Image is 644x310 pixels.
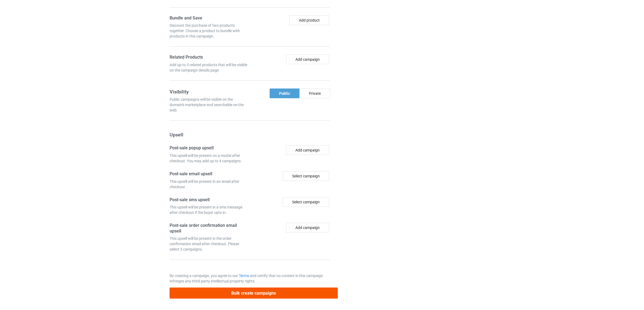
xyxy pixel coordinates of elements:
h4: Post-sale order confirmation email upsell [170,223,248,234]
div: Select campaign [283,171,329,181]
button: Add campaign [286,223,329,232]
h4: Post-sale popup upsell [170,145,248,151]
div: Discount the purchase of two products together. Choose a product to bundle with products in this ... [170,23,248,39]
div: Select campaign [283,197,329,207]
p: By creating a campaign, you agree to our and certify that no content in this campaign infringes a... [170,273,330,284]
div: This upsell will be present in a sms message after checkout if the buyer opts in. [170,204,248,215]
h3: Visibility [170,89,248,95]
button: Add campaign [286,145,329,155]
h4: Bundle and Save [170,15,248,21]
h4: Post-sale sms upsell [170,197,248,203]
a: Terms [239,274,249,278]
button: Add product [289,15,329,25]
div: Private [299,89,330,98]
button: Bulk create campaigns [170,288,338,299]
h4: Post-sale email upsell [170,171,248,177]
div: This upsell will be present in an email after checkout. [170,179,248,190]
div: Add up to 3 related products that will be visible on the campaign details page [170,62,248,73]
div: This upsell will be present in the order confirmation email after checkout. Please select 3 campa... [170,236,248,252]
div: Public [270,89,299,98]
h3: Upsell [170,132,330,138]
div: This upsell will be present on a modal after checkout. You may add up to 4 campaigns. [170,153,248,164]
h4: Related Products [170,55,248,60]
div: Public campaigns will be visible on the domain's marketplace and searchable on the web. [170,97,248,113]
button: Add campaign [286,55,329,64]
